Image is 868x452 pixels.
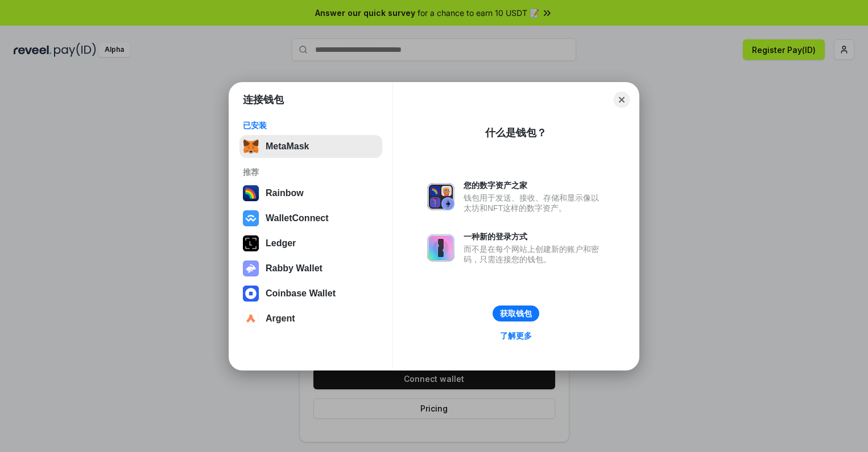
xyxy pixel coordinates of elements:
img: svg+xml,%3Csvg%20width%3D%22120%22%20height%3D%22120%22%20viewBox%3D%220%200%20120%20120%22%20fil... [243,185,259,201]
div: Argent [266,313,295,324]
a: 了解更多 [493,328,539,343]
img: svg+xml,%3Csvg%20width%3D%2228%22%20height%3D%2228%22%20viewBox%3D%220%200%2028%2028%22%20fill%3D... [243,286,259,302]
div: 钱包用于发送、接收、存储和显示像以太坊和NFT这样的数字资产。 [464,193,605,213]
div: MetaMask [266,141,309,152]
button: WalletConnect [239,207,382,230]
h1: 连接钱包 [243,93,284,107]
img: svg+xml,%3Csvg%20xmlns%3D%22http%3A%2F%2Fwww.w3.org%2F2000%2Fsvg%22%20fill%3D%22none%22%20viewBox... [427,234,454,262]
div: Rabby Wallet [266,263,323,274]
button: Rabby Wallet [239,257,382,280]
div: 一种新的登录方式 [464,231,605,242]
img: svg+xml,%3Csvg%20xmlns%3D%22http%3A%2F%2Fwww.w3.org%2F2000%2Fsvg%22%20fill%3D%22none%22%20viewBox... [243,260,259,276]
div: 了解更多 [500,331,532,341]
div: Ledger [266,238,296,249]
img: svg+xml,%3Csvg%20xmlns%3D%22http%3A%2F%2Fwww.w3.org%2F2000%2Fsvg%22%20fill%3D%22none%22%20viewBox... [427,183,454,210]
button: Ledger [239,232,382,255]
button: Argent [239,307,382,330]
div: 推荐 [243,167,379,177]
button: Rainbow [239,182,382,205]
div: 您的数字资产之家 [464,180,605,190]
div: WalletConnect [266,213,329,223]
img: svg+xml,%3Csvg%20width%3D%2228%22%20height%3D%2228%22%20viewBox%3D%220%200%2028%2028%22%20fill%3D... [243,311,259,327]
div: Rainbow [266,188,304,198]
button: MetaMask [239,135,382,158]
img: svg+xml,%3Csvg%20fill%3D%22none%22%20height%3D%2233%22%20viewBox%3D%220%200%2035%2033%22%20width%... [243,139,259,154]
button: Close [614,92,630,108]
button: Coinbase Wallet [239,282,382,305]
div: 已安装 [243,120,379,131]
div: 而不是在每个网站上创建新的账户和密码，只需连接您的钱包。 [464,244,605,264]
img: svg+xml,%3Csvg%20width%3D%2228%22%20height%3D%2228%22%20viewBox%3D%220%200%2028%2028%22%20fill%3D... [243,210,259,226]
div: Coinbase Wallet [266,288,336,299]
div: 获取钱包 [500,308,532,319]
div: 什么是钱包？ [485,126,547,140]
img: svg+xml,%3Csvg%20xmlns%3D%22http%3A%2F%2Fwww.w3.org%2F2000%2Fsvg%22%20width%3D%2228%22%20height%3... [243,235,259,251]
button: 获取钱包 [493,306,539,321]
